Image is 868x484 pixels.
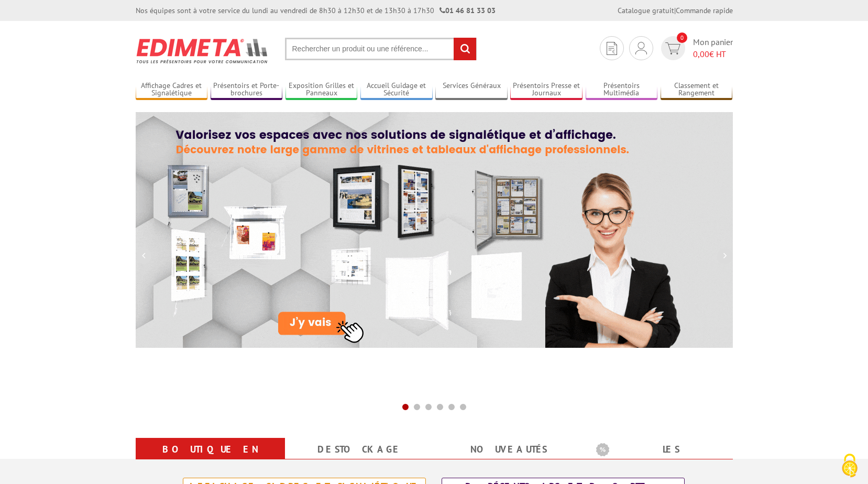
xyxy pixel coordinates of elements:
img: devis rapide [607,42,617,55]
a: Catalogue gratuit [618,6,674,15]
strong: 01 46 81 33 03 [440,6,496,15]
img: devis rapide [665,42,680,54]
button: Cookies (fenêtre modale) [831,448,868,484]
a: Les promotions [596,440,720,478]
a: Commande rapide [676,6,733,15]
input: rechercher [454,38,476,60]
a: Exposition Grilles et Panneaux [285,81,358,98]
input: Rechercher un produit ou une référence... [285,38,477,60]
a: Boutique en ligne [148,440,272,478]
div: Nos équipes sont à votre service du lundi au vendredi de 8h30 à 12h30 et de 13h30 à 17h30 [136,5,496,16]
a: devis rapide 0 Mon panier 0,00€ HT [658,36,733,60]
div: | [618,5,733,16]
a: Affichage Cadres et Signalétique [136,81,208,98]
a: Services Généraux [435,81,508,98]
a: Accueil Guidage et Sécurité [360,81,433,98]
a: Présentoirs et Porte-brochures [211,81,283,98]
a: nouveautés [447,440,571,459]
img: Cookies (fenêtre modale) [837,453,863,479]
img: devis rapide [635,42,647,54]
span: € HT [693,48,733,60]
a: Présentoirs Multimédia [586,81,658,98]
span: 0,00 [693,49,709,59]
a: Destockage [298,440,422,459]
span: Mon panier [693,36,733,60]
a: Classement et Rangement [661,81,733,98]
img: Présentoir, panneau, stand - Edimeta - PLV, affichage, mobilier bureau, entreprise [136,31,269,70]
span: 0 [677,32,687,43]
a: Présentoirs Presse et Journaux [510,81,583,98]
b: Les promotions [596,440,727,461]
